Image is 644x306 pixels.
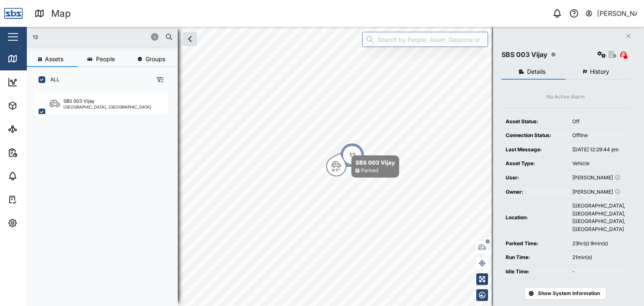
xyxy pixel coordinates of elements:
div: [DATE] 12:29:44 pm [572,146,625,154]
div: Run Time: [506,254,564,262]
div: Location: [506,214,564,222]
div: 23hr(s) 9min(s) [572,240,625,248]
div: Map [22,54,41,63]
span: Show System Information [538,288,600,299]
div: 21min(s) [572,254,625,262]
div: Connection Status: [506,132,564,140]
div: Alarms [22,171,48,181]
div: Parked Time: [506,240,564,248]
div: [PERSON_NAME] [597,8,637,19]
div: [GEOGRAPHIC_DATA], [GEOGRAPHIC_DATA] [63,105,151,109]
div: Reports [22,148,50,157]
canvas: Map [27,27,644,306]
div: No Active Alarm [546,93,585,101]
div: Off [572,118,625,126]
div: - [572,268,625,276]
div: SBS 003 Vijay [63,98,94,105]
img: Main Logo [4,4,23,23]
div: Owner: [506,188,564,196]
div: Dashboard [22,78,60,87]
div: Map [51,6,71,21]
div: SBS 003 Vijay [356,158,395,167]
div: [PERSON_NAME] [572,188,625,196]
div: grid [34,90,177,299]
div: [GEOGRAPHIC_DATA], [GEOGRAPHIC_DATA], [GEOGRAPHIC_DATA], [GEOGRAPHIC_DATA] [572,202,625,233]
div: N 17° [332,169,340,172]
div: Settings [22,218,52,228]
span: Assets [45,56,63,62]
div: 13 [349,150,356,160]
div: Idle Time: [506,268,564,276]
span: People [96,56,115,62]
div: Map marker [326,156,399,178]
div: Vehicle [572,160,625,168]
div: SBS 003 Vijay [501,49,548,60]
div: User: [506,174,564,182]
div: [PERSON_NAME] [572,174,625,182]
div: Parked [361,167,378,175]
span: Groups [145,56,165,62]
input: Search assets or drivers [32,31,173,43]
span: History [590,69,609,75]
label: ALL [45,76,60,83]
input: Search by People, Asset, Geozone or Place [362,32,488,47]
div: Asset Type: [506,160,564,168]
div: Asset Status: [506,118,564,126]
div: Map marker [340,143,365,168]
div: Last Message: [506,146,564,154]
div: Tasks [22,195,45,204]
button: Show System Information [525,287,606,300]
div: Offline [572,132,625,140]
span: Details [527,69,545,75]
div: Assets [22,101,48,110]
div: Sites [22,124,42,134]
button: [PERSON_NAME] [585,8,637,19]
